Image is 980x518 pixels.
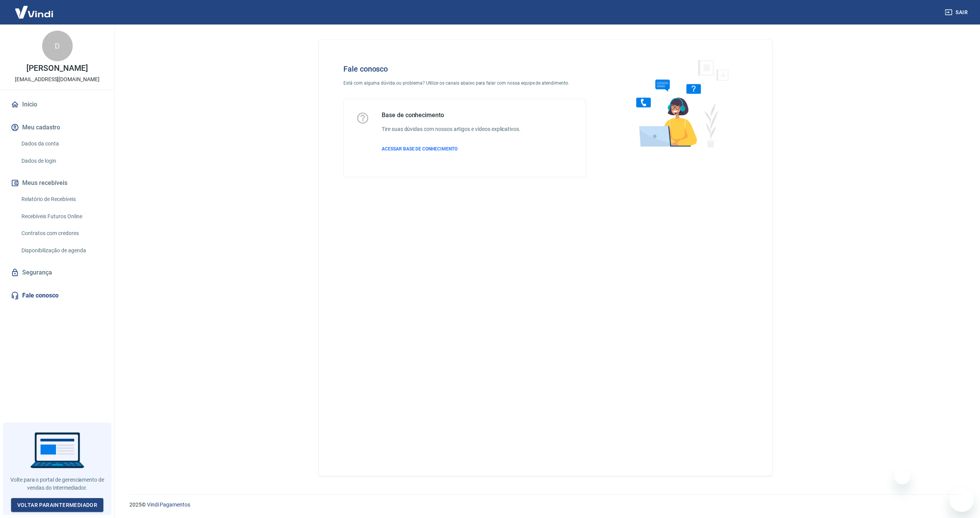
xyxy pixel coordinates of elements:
[18,243,105,258] a: Disponibilização de agenda
[11,498,104,512] a: Voltar paraIntermediador
[9,119,105,136] button: Meu cadastro
[9,264,105,281] a: Segurança
[18,209,105,224] a: Recebíveis Futuros Online
[42,31,73,61] div: D
[9,175,105,191] button: Meus recebíveis
[147,502,190,508] a: Vindi Pagamentos
[382,125,521,133] h6: Tire suas dúvidas com nossos artigos e vídeos explicativos.
[18,226,105,241] a: Contratos com credores
[382,146,457,152] span: ACESSAR BASE DE CONHECIMENTO
[9,96,105,113] a: Início
[129,501,962,509] p: 2025 ©
[621,52,737,154] img: Fale conosco
[949,487,974,512] iframe: Botão para abrir a janela de mensagens
[343,64,586,74] h4: Fale conosco
[343,80,586,87] p: Está com alguma dúvida ou problema? Utilize os canais abaixo para falar com nossa equipe de atend...
[9,0,59,24] img: Vindi
[15,75,100,83] p: [EMAIL_ADDRESS][DOMAIN_NAME]
[18,191,105,207] a: Relatório de Recebíveis
[943,5,971,20] button: Sair
[895,469,910,484] iframe: Fechar mensagem
[26,64,88,72] p: [PERSON_NAME]
[382,145,521,152] a: ACESSAR BASE DE CONHECIMENTO
[18,153,105,169] a: Dados de login
[18,136,105,152] a: Dados da conta
[382,111,521,119] h5: Base de conhecimento
[9,287,105,304] a: Fale conosco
